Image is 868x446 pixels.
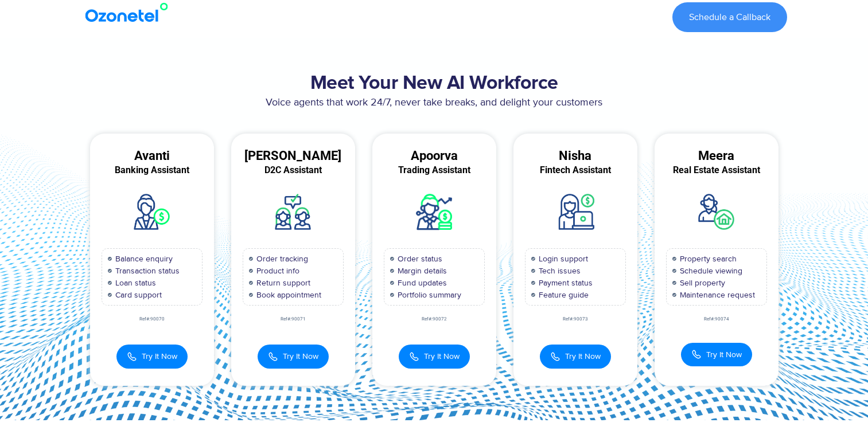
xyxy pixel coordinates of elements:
span: Property search [677,253,737,265]
div: Meera [655,151,779,161]
img: Call Icon [268,350,278,363]
span: Card support [112,289,162,301]
button: Try It Now [258,345,329,369]
span: Loan status [112,277,156,289]
h2: Meet Your New AI Workforce [81,72,787,95]
span: Login support [536,253,588,265]
span: Book appointment [254,289,321,301]
button: Try It Now [540,345,611,369]
img: Call Icon [409,350,419,363]
div: Ref#:90073 [513,317,637,322]
button: Try It Now [116,345,188,369]
span: Try It Now [283,350,318,362]
span: Portfolio summary [395,289,461,301]
div: D2C Assistant [231,165,355,175]
span: Schedule a Callback [689,13,770,22]
span: Try It Now [565,350,601,362]
span: Payment status [536,277,593,289]
img: Call Icon [550,350,560,363]
div: Apoorva [372,151,496,161]
a: Schedule a Callback [672,2,787,32]
span: Order status [395,253,442,265]
img: Call Icon [127,350,137,363]
span: Return support [254,277,310,289]
div: Avanti [90,151,214,161]
div: Ref#:90071 [231,317,355,322]
div: Trading Assistant [372,165,496,175]
p: Voice agents that work 24/7, never take breaks, and delight your customers [81,95,787,111]
img: Call Icon [691,349,702,359]
span: Balance enquiry [112,253,173,265]
span: Try It Now [706,349,742,361]
span: Fund updates [395,277,447,289]
span: Try It Now [424,350,460,362]
span: Product info [254,265,299,277]
button: Try It Now [399,345,470,369]
span: Try It Now [142,350,177,362]
span: Margin details [395,265,447,277]
span: Maintenance request [677,289,755,301]
div: Ref#:90074 [655,317,779,322]
div: Ref#:90072 [372,317,496,322]
span: Transaction status [112,265,180,277]
span: Order tracking [254,253,308,265]
div: [PERSON_NAME] [231,151,355,161]
div: Real Estate Assistant [655,165,779,175]
span: Schedule viewing [677,265,742,277]
button: Try It Now [681,343,752,366]
span: Feature guide [536,289,589,301]
span: Sell property [677,277,725,289]
div: Banking Assistant [90,165,214,175]
div: Ref#:90070 [90,317,214,322]
span: Tech issues [536,265,581,277]
div: Fintech Assistant [513,165,637,175]
div: Nisha [513,151,637,161]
